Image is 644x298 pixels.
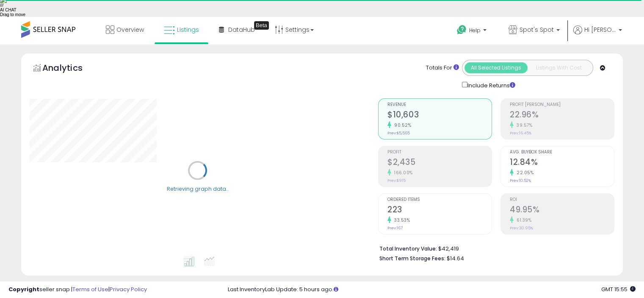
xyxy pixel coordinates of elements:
a: DataHub [213,17,261,42]
div: Retrieving graph data.. [167,185,229,192]
small: Prev: 10.52% [510,178,531,183]
h2: 49.95% [510,205,614,216]
span: Help [469,27,481,34]
h2: $2,435 [387,157,492,169]
span: ROI [510,198,614,202]
span: Ordered Items [387,198,492,202]
h2: 12.84% [510,157,614,169]
b: Short Term Storage Fees: [379,255,445,262]
small: 166.00% [391,170,413,176]
span: Listings [177,25,199,34]
span: Profit [387,150,492,155]
h5: Analytics [42,62,99,76]
span: Revenue [387,103,492,107]
li: $42,419 [379,243,608,253]
span: $14.64 [447,254,464,262]
small: 39.57% [514,122,532,128]
a: Privacy Policy [110,285,147,293]
small: 61.39% [514,217,531,223]
span: Hi [PERSON_NAME] [584,25,616,34]
small: Prev: $915 [387,178,406,183]
strong: Copyright [8,285,39,293]
a: Hi [PERSON_NAME] [573,25,622,45]
h2: 22.96% [510,110,614,121]
button: All Selected Listings [464,62,528,73]
small: 33.53% [391,217,410,223]
small: 22.05% [514,170,533,176]
small: Prev: 30.95% [510,226,533,231]
span: Overview [116,25,144,34]
h2: $10,603 [387,110,492,121]
small: Prev: $5,565 [387,131,410,136]
span: Spot's Spot [520,25,554,34]
a: Settings [268,17,320,42]
a: Terms of Use [72,285,108,293]
span: Profit [PERSON_NAME] [510,103,614,107]
a: Listings [158,17,205,42]
small: 90.52% [391,122,411,128]
span: Avg. Buybox Share [510,150,614,155]
h2: 223 [387,205,492,216]
small: Prev: 167 [387,226,403,231]
small: Prev: 16.45% [510,131,531,136]
div: Totals For [426,64,459,72]
b: Total Inventory Value: [379,245,437,252]
i: Get Help [456,25,467,35]
span: 2025-09-8 15:55 GMT [601,285,636,293]
a: Overview [100,17,150,42]
a: Help [450,18,495,45]
div: Include Returns [456,80,525,90]
div: Last InventoryLab Update: 5 hours ago. [228,286,636,294]
div: seller snap | | [8,286,147,294]
div: Tooltip anchor [254,21,269,30]
a: Spot's Spot [502,17,566,45]
span: DataHub [228,25,255,34]
button: Listings With Cost [527,62,590,73]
